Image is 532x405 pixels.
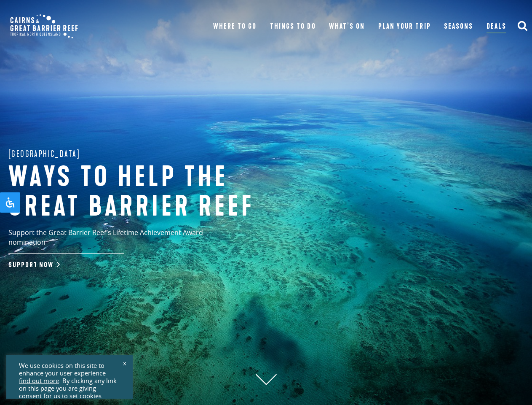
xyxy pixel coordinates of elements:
[8,147,80,161] span: [GEOGRAPHIC_DATA]
[487,21,506,33] a: Deals
[4,8,84,44] img: CGBR-TNQ_dual-logo.svg
[8,261,58,269] a: Support Now
[213,21,257,32] a: Where To Go
[19,377,59,385] a: find out more
[8,163,286,221] h1: Ways to help the great barrier reef
[8,228,240,254] p: Support the Great Barrier Reef’s Lifetime Achievement Award nomination
[444,21,473,32] a: Seasons
[329,21,365,32] a: What’s On
[19,362,120,400] div: We use cookies on this site to enhance your user experience . By clicking any link on this page y...
[378,21,431,32] a: Plan Your Trip
[5,197,15,208] svg: Open Accessibility Panel
[119,354,131,372] a: x
[270,21,315,32] a: Things To Do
